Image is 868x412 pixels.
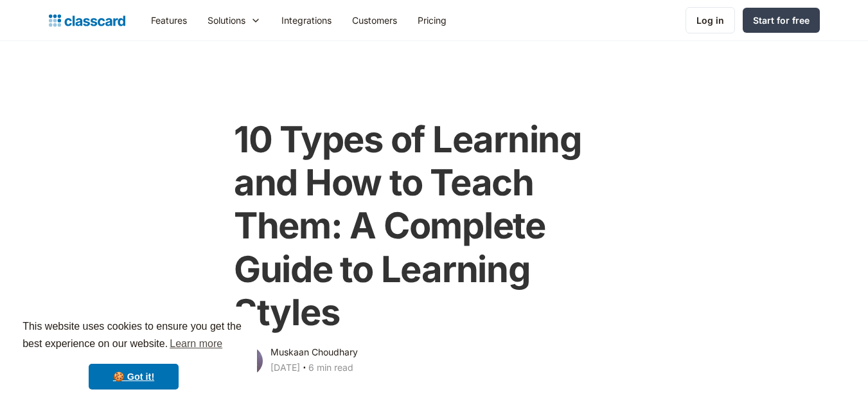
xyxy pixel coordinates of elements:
a: home [49,12,125,30]
div: Start for free [753,13,810,27]
div: 6 min read [308,360,353,375]
a: learn more about cookies [168,334,224,354]
div: cookieconsent [10,307,257,402]
a: Features [141,6,197,35]
div: Solutions [197,6,271,35]
div: Muskaan Choudhary [270,345,358,360]
a: Customers [342,6,407,35]
div: Solutions [208,13,245,27]
a: Pricing [407,6,457,35]
div: Log in [696,13,724,27]
a: Start for free [743,8,820,33]
div: ‧ [300,360,308,378]
a: Log in [686,7,735,33]
div: [DATE] [270,360,300,375]
a: dismiss cookie message [89,364,179,390]
h1: 10 Types of Learning and How to Teach Them: A Complete Guide to Learning Styles [234,118,634,334]
a: Integrations [271,6,342,35]
span: This website uses cookies to ensure you get the best experience on our website. [22,319,245,354]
